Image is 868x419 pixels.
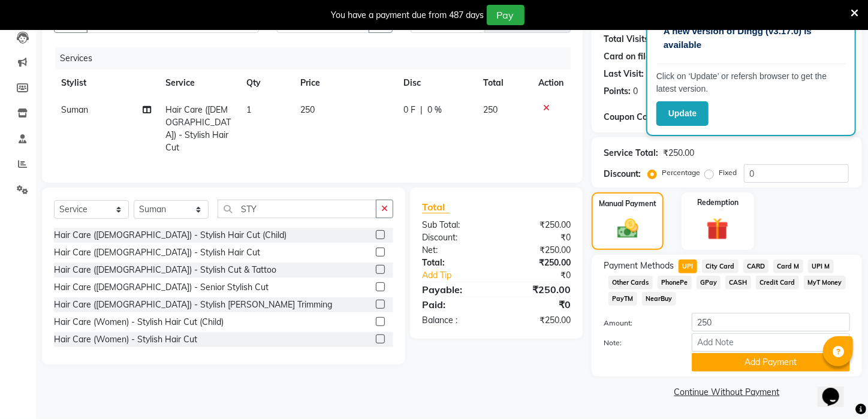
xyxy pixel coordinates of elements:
[697,276,721,290] span: GPay
[604,85,631,98] div: Points:
[413,231,496,244] div: Discount:
[531,70,571,97] th: Action
[702,260,739,273] span: City Card
[595,318,683,328] label: Amount:
[595,337,683,348] label: Note:
[662,167,700,178] label: Percentage
[697,197,739,208] label: Redemption
[604,111,686,123] div: Coupon Code
[604,68,644,80] div: Last Visit:
[496,219,580,231] div: ₹250.00
[756,276,799,290] span: Credit Card
[496,257,580,269] div: ₹250.00
[496,282,580,297] div: ₹250.00
[413,219,496,231] div: Sub Total:
[611,216,645,241] img: _cash.svg
[692,333,850,352] input: Add Note
[331,9,484,22] div: You have a payment due from 487 days
[743,260,769,273] span: CARD
[413,244,496,257] div: Net:
[604,33,651,46] div: Total Visits:
[604,50,653,63] div: Card on file:
[496,314,580,327] div: ₹250.00
[55,47,580,70] div: Services
[246,104,251,115] span: 1
[54,299,332,311] div: Hair Care ([DEMOGRAPHIC_DATA]) - Stylish [PERSON_NAME] Trimming
[642,292,676,306] span: NearBuy
[692,353,850,372] button: Add Payment
[663,147,694,159] div: ₹250.00
[679,260,697,273] span: UPI
[54,333,197,346] div: Hair Care (Women) - Stylish Hair Cut
[608,276,653,290] span: Other Cards
[818,371,856,407] iframe: chat widget
[594,386,860,399] a: Continue Without Payment
[396,70,476,97] th: Disc
[608,292,637,306] span: PayTM
[656,101,709,126] button: Update
[487,5,525,25] button: Pay
[218,200,376,218] input: Search or Scan
[483,104,498,115] span: 250
[413,257,496,269] div: Total:
[54,70,158,97] th: Stylist
[61,104,88,115] span: Suman
[413,269,510,282] a: Add Tip
[54,264,276,276] div: Hair Care ([DEMOGRAPHIC_DATA]) - Stylish Cut & Tattoo
[804,276,846,290] span: MyT Money
[633,85,638,98] div: 0
[54,229,287,242] div: Hair Care ([DEMOGRAPHIC_DATA]) - Stylish Hair Cut (Child)
[599,198,656,209] label: Manual Payment
[165,104,231,153] span: Hair Care ([DEMOGRAPHIC_DATA]) - Stylish Hair Cut
[54,246,260,259] div: Hair Care ([DEMOGRAPHIC_DATA]) - Stylish Hair Cut
[413,297,496,312] div: Paid:
[422,201,450,213] span: Total
[158,70,239,97] th: Service
[413,314,496,327] div: Balance :
[658,276,692,290] span: PhonePe
[300,104,315,115] span: 250
[54,281,269,294] div: Hair Care ([DEMOGRAPHIC_DATA]) - Senior Stylish Cut
[510,269,580,282] div: ₹0
[700,215,736,243] img: _gift.svg
[293,70,396,97] th: Price
[808,260,834,273] span: UPI M
[656,70,846,95] p: Click on ‘Update’ or refersh browser to get the latest version.
[773,260,803,273] span: Card M
[604,168,641,180] div: Discount:
[496,297,580,312] div: ₹0
[719,167,737,178] label: Fixed
[403,104,415,116] span: 0 F
[496,231,580,244] div: ₹0
[664,25,839,52] p: A new version of Dingg (v3.17.0) is available
[420,104,423,116] span: |
[239,70,293,97] th: Qty
[413,282,496,297] div: Payable:
[604,260,674,272] span: Payment Methods
[496,244,580,257] div: ₹250.00
[725,276,751,290] span: CASH
[476,70,531,97] th: Total
[604,147,658,159] div: Service Total:
[692,313,850,331] input: Amount
[427,104,442,116] span: 0 %
[54,316,224,328] div: Hair Care (Women) - Stylish Hair Cut (Child)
